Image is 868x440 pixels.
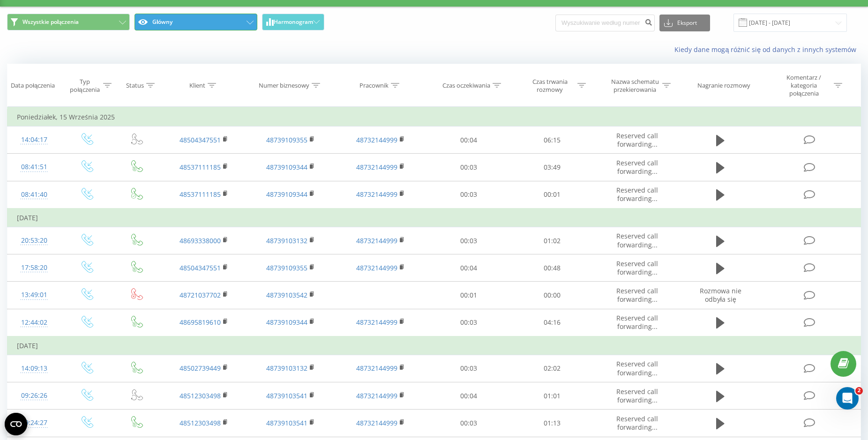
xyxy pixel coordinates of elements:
td: [DATE] [7,336,861,355]
a: 48512303498 [180,418,221,427]
a: 48732144999 [356,135,397,144]
td: 00:01 [427,282,511,309]
span: Reserved call forwarding... [616,259,658,276]
span: Rozmowa nie odbyła się [700,286,741,304]
td: 00:04 [427,254,511,282]
a: 48739109344 [266,190,307,199]
div: 08:41:51 [17,158,51,176]
span: 2 [855,387,863,395]
div: Pracownik [359,82,389,89]
div: Data połączenia [11,82,55,89]
a: 48739103542 [266,291,307,299]
td: 00:01 [510,181,594,209]
span: Reserved call forwarding... [616,313,658,331]
td: 00:03 [427,309,511,336]
td: 01:02 [510,227,594,254]
a: 48732144999 [356,263,397,272]
a: 48739109355 [266,263,307,272]
div: Klient [189,82,205,89]
a: 48732144999 [356,163,397,172]
a: 48739109344 [266,318,307,327]
div: 08:41:40 [17,186,51,204]
a: 48502739449 [180,364,221,373]
a: 48504347551 [180,263,221,272]
div: 17:58:20 [17,259,51,277]
div: 14:09:13 [17,359,51,378]
td: 00:03 [427,227,511,254]
button: Eksport [659,15,710,31]
td: 06:15 [510,127,594,154]
input: Wyszukiwanie według numeru [555,15,655,31]
a: 48732144999 [356,190,397,199]
div: Komentarz / kategoria połączenia [777,74,831,97]
a: 48732144999 [356,236,397,245]
a: Kiedy dane mogą różnić się od danych z innych systemów [674,45,861,54]
td: 01:01 [510,382,594,410]
td: [DATE] [7,209,861,227]
a: 48732144999 [356,391,397,400]
td: 00:00 [510,282,594,309]
span: Reserved call forwarding... [616,231,658,249]
div: Czas trwania rozmowy [525,78,575,94]
td: 02:02 [510,355,594,382]
a: 48512303498 [180,391,221,400]
div: Typ połączenia [69,78,101,94]
button: Harmonogram [262,14,324,30]
span: Reserved call forwarding... [616,414,658,432]
td: Poniedziałek, 15 Września 2025 [7,108,861,127]
a: 48695819610 [180,318,221,327]
span: Wszystkie połączenia [22,18,79,26]
button: Główny [135,14,257,30]
td: 00:03 [427,410,511,437]
span: Reserved call forwarding... [616,131,658,149]
div: Czas oczekiwania [442,82,490,89]
div: 12:44:02 [17,313,51,332]
div: 09:24:27 [17,414,51,432]
a: 48693338000 [180,236,221,245]
div: 14:04:17 [17,131,51,149]
div: 13:49:01 [17,286,51,304]
a: 48732144999 [356,318,397,327]
a: 48732144999 [356,364,397,373]
a: 48504347551 [180,135,221,144]
div: Nagranie rozmowy [697,82,750,89]
a: 48739109355 [266,135,307,144]
button: Open CMP widget [5,413,27,435]
td: 00:03 [427,355,511,382]
a: 48721037702 [180,291,221,299]
span: Reserved call forwarding... [616,359,658,377]
a: 48732144999 [356,418,397,427]
a: 48739103541 [266,418,307,427]
td: 00:03 [427,154,511,181]
a: 48739103132 [266,364,307,373]
span: Harmonogram [274,19,313,25]
a: 48537111185 [180,190,221,199]
div: Numer biznesowy [259,82,309,89]
td: 04:16 [510,309,594,336]
a: 48739109344 [266,163,307,172]
span: Reserved call forwarding... [616,186,658,203]
button: Wszystkie połączenia [7,14,130,30]
td: 01:13 [510,410,594,437]
td: 00:03 [427,181,511,209]
div: Nazwa schematu przekierowania [610,78,660,94]
span: Reserved call forwarding... [616,158,658,176]
div: 20:53:20 [17,231,51,250]
td: 00:04 [427,127,511,154]
iframe: Intercom live chat [836,387,859,410]
div: Status [126,82,144,89]
a: 48739103541 [266,391,307,400]
span: Reserved call forwarding... [616,286,658,304]
td: 00:48 [510,254,594,282]
a: 48739103132 [266,236,307,245]
td: 00:04 [427,382,511,410]
a: 48537111185 [180,163,221,172]
div: 09:26:26 [17,387,51,405]
td: 03:49 [510,154,594,181]
span: Reserved call forwarding... [616,387,658,404]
